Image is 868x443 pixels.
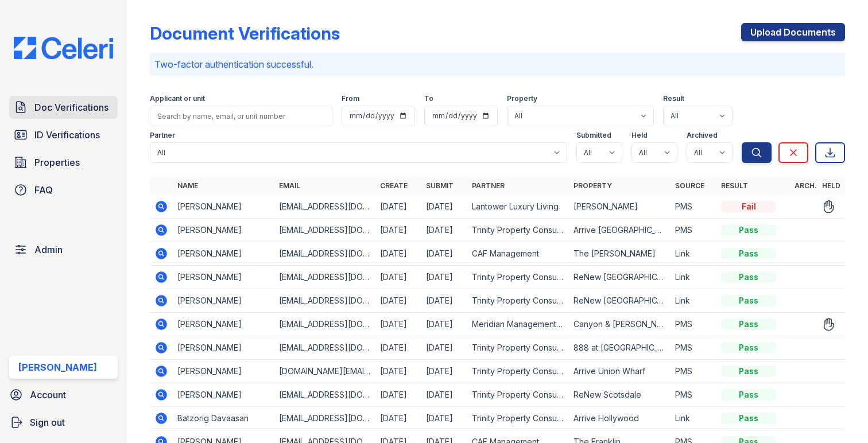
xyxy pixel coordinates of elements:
[375,383,421,407] td: [DATE]
[671,336,716,360] td: PMS
[569,242,671,266] td: The [PERSON_NAME]
[150,23,340,44] div: Document Verifications
[467,289,569,313] td: Trinity Property Consultants
[5,411,122,434] a: Sign out
[576,131,611,140] label: Submitted
[741,23,845,41] a: Upload Documents
[177,181,198,190] a: Name
[467,242,569,266] td: CAF Management
[34,100,108,114] span: Doc Verifications
[569,407,671,430] td: Arrive Hollywood
[173,266,274,289] td: [PERSON_NAME]
[173,242,274,266] td: [PERSON_NAME]
[467,407,569,430] td: Trinity Property Consultants
[9,123,118,146] a: ID Verifications
[663,94,684,103] label: Result
[631,131,648,140] label: Held
[671,242,716,266] td: Link
[569,313,671,336] td: Canyon & [PERSON_NAME][GEOGRAPHIC_DATA]
[380,181,408,190] a: Create
[721,248,776,259] div: Pass
[467,360,569,383] td: Trinity Property Consultants
[721,271,776,283] div: Pass
[375,195,421,219] td: [DATE]
[421,219,467,242] td: [DATE]
[421,407,467,430] td: [DATE]
[274,242,376,266] td: [EMAIL_ADDRESS][DOMAIN_NAME]
[421,313,467,336] td: [DATE]
[5,383,122,406] a: Account
[569,219,671,242] td: Arrive [GEOGRAPHIC_DATA]
[721,295,776,306] div: Pass
[795,181,817,190] a: Arch.
[173,289,274,313] td: [PERSON_NAME]
[375,407,421,430] td: [DATE]
[721,389,776,401] div: Pass
[173,383,274,407] td: [PERSON_NAME]
[424,94,433,103] label: To
[569,289,671,313] td: ReNew [GEOGRAPHIC_DATA]
[569,195,671,219] td: [PERSON_NAME]
[467,219,569,242] td: Trinity Property Consultants
[375,219,421,242] td: [DATE]
[671,289,716,313] td: Link
[721,201,776,212] div: Fail
[375,242,421,266] td: [DATE]
[173,195,274,219] td: [PERSON_NAME]
[675,181,704,190] a: Source
[274,289,376,313] td: [EMAIL_ADDRESS][DOMAIN_NAME]
[721,318,776,330] div: Pass
[671,219,716,242] td: PMS
[687,131,718,140] label: Archived
[150,94,205,103] label: Applicant or unit
[507,94,537,103] label: Property
[9,178,118,201] a: FAQ
[671,360,716,383] td: PMS
[34,183,53,197] span: FAQ
[173,336,274,360] td: [PERSON_NAME]
[173,313,274,336] td: [PERSON_NAME]
[274,383,376,407] td: [EMAIL_ADDRESS][DOMAIN_NAME]
[30,415,65,429] span: Sign out
[375,266,421,289] td: [DATE]
[421,360,467,383] td: [DATE]
[150,106,332,126] input: Search by name, email, or unit number
[721,181,748,190] a: Result
[671,313,716,336] td: PMS
[671,407,716,430] td: Link
[34,243,63,257] span: Admin
[569,383,671,407] td: ReNew Scotsdale
[421,266,467,289] td: [DATE]
[721,342,776,353] div: Pass
[150,131,175,140] label: Partner
[375,289,421,313] td: [DATE]
[421,383,467,407] td: [DATE]
[426,181,454,190] a: Submit
[30,388,66,402] span: Account
[274,219,376,242] td: [EMAIL_ADDRESS][DOMAIN_NAME]
[34,128,100,142] span: ID Verifications
[467,383,569,407] td: Trinity Property Consultants
[274,360,376,383] td: [DOMAIN_NAME][EMAIL_ADDRESS][DOMAIN_NAME]
[279,181,300,190] a: Email
[342,94,359,103] label: From
[5,37,122,59] img: CE_Logo_Blue-a8612792a0a2168367f1c8372b55b34899dd931a85d93a1a3d3e32e68fde9ad4.png
[569,266,671,289] td: ReNew [GEOGRAPHIC_DATA]
[375,336,421,360] td: [DATE]
[573,181,612,190] a: Property
[375,360,421,383] td: [DATE]
[822,181,840,190] a: Held
[472,181,505,190] a: Partner
[173,407,274,430] td: Batzorig Davaasan
[274,313,376,336] td: [EMAIL_ADDRESS][DOMAIN_NAME]
[467,336,569,360] td: Trinity Property Consultants
[671,195,716,219] td: PMS
[421,289,467,313] td: [DATE]
[421,195,467,219] td: [DATE]
[467,266,569,289] td: Trinity Property Consultants
[467,313,569,336] td: Meridian Management Group
[274,336,376,360] td: [EMAIL_ADDRESS][DOMAIN_NAME]
[569,336,671,360] td: 888 at [GEOGRAPHIC_DATA]
[721,413,776,424] div: Pass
